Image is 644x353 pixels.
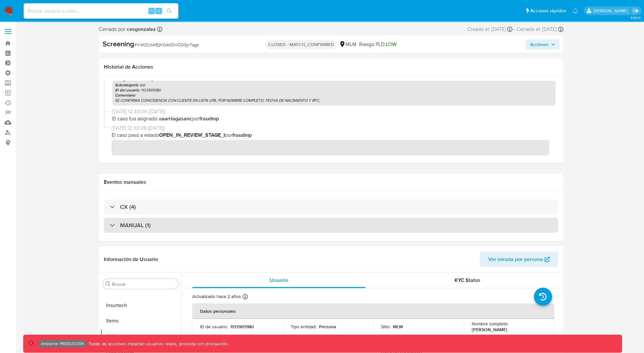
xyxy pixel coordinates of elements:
p: Actualizado hace 2 años [192,293,241,300]
span: LOW [386,41,397,48]
p: CLOSED - MATCH_CONFIRMED [266,40,337,49]
span: Acciones [530,39,548,50]
p: Tipo entidad : [291,324,317,330]
p: ID de usuario : [200,324,228,330]
b: Screening [103,39,134,49]
span: ⌥ [149,8,154,14]
span: Ver mirada por persona [488,252,543,267]
b: cesgonzalez [126,25,156,33]
h1: Información de Usuario [104,256,158,263]
h3: MANUAL (1) [120,222,151,229]
button: KYC [100,329,181,344]
div: Cerrado el: [DATE] [517,26,563,33]
span: Accesos rápidos [530,7,566,14]
p: Todas las acciones impactan usuarios reales, proceda con precaución. [87,341,229,347]
h3: CX (4) [120,203,136,210]
div: MANUAL (1) [104,218,558,233]
p: MLM [393,324,403,330]
div: MLM [339,41,357,48]
a: Notificaciones [573,8,578,14]
button: Ver mirada por persona [480,252,558,267]
button: Insurtech [100,298,181,313]
span: # Y4KCLWkEpY0AKOVCO3jv7agz [134,42,199,48]
span: s [158,8,160,14]
span: Riesgo PLD: [359,41,397,48]
p: leidy.martinez@mercadolibre.com.co [594,8,630,14]
p: [PERSON_NAME] [472,327,507,332]
div: Creado el: [DATE] [467,26,512,33]
a: Salir [632,7,639,14]
button: Buscar [106,281,111,286]
th: Datos personales [192,303,554,319]
input: Buscar usuario o caso... [24,7,178,15]
button: Items [100,313,181,329]
div: CX (4) [104,200,558,214]
span: Usuario [270,276,288,284]
p: Ambiente: PRODUCCIÓN [41,342,84,345]
p: Persona [319,324,336,330]
button: Acciones [526,39,559,50]
p: Nombre completo : [472,321,508,327]
input: Buscar [112,281,176,287]
span: Cerrado por [99,26,156,33]
button: search-icon [163,6,176,15]
span: KYC Status [455,276,480,284]
p: Sitio : [381,324,390,330]
h1: Eventos manuales [104,179,558,185]
span: - [514,26,515,33]
p: 1133905180 [230,324,254,330]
